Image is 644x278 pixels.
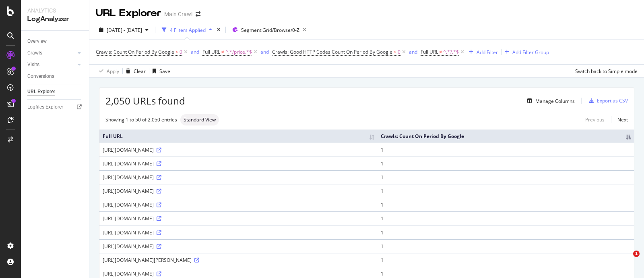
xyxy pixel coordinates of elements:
div: Visits [27,61,39,69]
th: Crawls: Count On Period By Google: activate to sort column descending [378,130,634,143]
button: 4 Filters Applied [159,23,215,36]
a: Next [611,114,628,125]
div: Add Filter Group [512,49,549,56]
button: Switch back to Simple mode [572,65,638,77]
button: and [409,48,417,56]
div: and [191,48,199,55]
span: Crawls: Good HTTP Codes Count On Period By Google [272,48,392,55]
div: 4 Filters Applied [170,27,206,33]
th: Full URL: activate to sort column ascending [99,130,378,143]
div: Main Crawl [164,10,192,18]
span: ≠ [440,48,442,55]
div: [URL][DOMAIN_NAME] [103,188,374,194]
span: Segment: Grid/Browse/0-Z [241,27,299,33]
td: 1 [378,143,634,157]
button: Manage Columns [524,96,575,106]
div: arrow-right-arrow-left [196,11,200,17]
td: 1 [378,239,634,253]
a: Overview [27,37,83,46]
div: and [260,48,269,55]
iframe: Intercom live chat [617,251,636,270]
button: Save [149,65,170,77]
span: 2,050 URLs found [105,94,185,108]
span: 1 [633,251,640,257]
td: 1 [378,226,634,239]
div: [URL][DOMAIN_NAME] [103,229,374,236]
div: [URL][DOMAIN_NAME] [103,270,374,277]
div: Conversions [27,72,54,81]
span: ≠ [221,48,224,55]
td: 1 [378,253,634,267]
div: Apply [107,68,119,75]
button: and [191,48,199,56]
div: Add Filter [477,49,498,56]
a: Conversions [27,72,83,81]
span: Standard View [184,117,216,122]
a: URL Explorer [27,88,83,96]
div: [URL][DOMAIN_NAME] [103,215,374,222]
div: Overview [27,37,47,46]
div: Export as CSV [597,97,628,104]
span: [DATE] - [DATE] [107,27,142,33]
span: Full URL [421,48,438,55]
button: Add Filter [466,47,498,57]
div: [URL][DOMAIN_NAME] [103,201,374,208]
div: Crawls [27,49,42,57]
button: Export as CSV [586,94,628,107]
a: Visits [27,61,75,69]
div: Switch back to Simple mode [575,68,638,75]
div: neutral label [180,114,219,125]
td: 1 [378,198,634,211]
td: 1 [378,211,634,225]
button: Clear [123,65,146,77]
span: 0 [398,46,400,58]
div: Analytics [27,6,83,15]
div: URL Explorer [27,88,55,96]
td: 1 [378,170,634,184]
div: LogAnalyzer [27,15,83,24]
div: Logfiles Explorer [27,103,63,111]
div: Clear [134,68,146,75]
a: Crawls [27,49,75,57]
span: Full URL [202,48,220,55]
button: and [260,48,269,56]
button: [DATE] - [DATE] [96,23,152,36]
div: URL Explorer [96,6,161,20]
div: [URL][DOMAIN_NAME] [103,146,374,153]
td: 1 [378,157,634,170]
td: 1 [378,184,634,198]
a: Logfiles Explorer [27,103,83,111]
div: times [215,26,222,34]
div: [URL][DOMAIN_NAME] [103,160,374,167]
span: > [394,48,396,55]
span: Crawls: Count On Period By Google [96,48,174,55]
div: and [409,48,417,55]
div: [URL][DOMAIN_NAME] [103,243,374,250]
button: Segment:Grid/Browse/0-Z [229,23,310,36]
span: 0 [180,46,182,58]
div: [URL][DOMAIN_NAME][PERSON_NAME] [103,257,374,263]
div: Showing 1 to 50 of 2,050 entries [105,116,177,123]
span: ^.*/price.*$ [225,46,252,58]
span: > [175,48,178,55]
button: Apply [96,65,119,77]
div: [URL][DOMAIN_NAME] [103,174,374,181]
button: Add Filter Group [502,47,549,57]
div: Save [159,68,170,75]
div: Manage Columns [535,98,575,105]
